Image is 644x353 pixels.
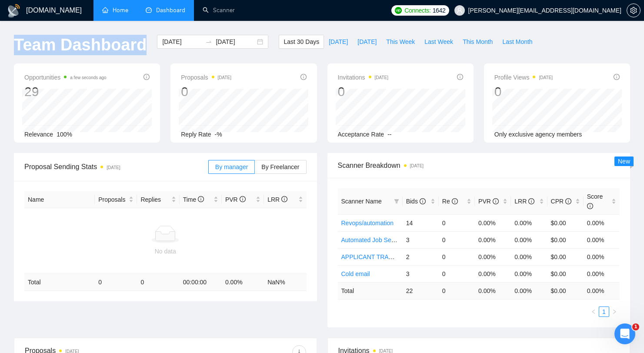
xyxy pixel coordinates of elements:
span: Time [183,196,204,203]
a: homeHome [102,7,128,14]
time: [DATE] [539,75,552,80]
td: 14 [403,214,439,231]
td: 0.00% [475,265,511,282]
time: [DATE] [218,75,231,80]
td: 0 [137,274,179,291]
td: 0.00% [475,231,511,248]
span: Dashboard [156,7,185,14]
iframe: Intercom live chat [614,323,635,344]
td: 0.00% [511,231,547,248]
span: dashboard [146,7,152,13]
td: 2 [403,248,439,265]
a: setting [627,7,641,14]
h1: Team Dashboard [14,35,147,55]
time: [DATE] [107,165,120,170]
button: right [609,306,620,317]
span: PVR [225,196,246,203]
span: Scanner Name [341,198,382,205]
td: 3 [403,231,439,248]
span: info-circle [300,74,307,80]
button: [DATE] [353,35,381,49]
span: info-circle [614,74,620,80]
span: filter [394,199,399,204]
time: [DATE] [410,163,424,168]
span: info-circle [240,196,246,202]
button: This Month [458,35,497,49]
span: PVR [478,198,499,205]
td: $ 0.00 [547,282,584,299]
span: info-circle [493,198,499,204]
button: left [588,306,599,317]
td: 0 [439,265,475,282]
td: 0.00% [511,248,547,265]
a: searchScanner [203,7,235,14]
a: 1 [599,307,609,316]
div: No data [28,246,303,256]
a: Revops/automation [341,220,394,226]
span: info-circle [457,74,463,80]
input: End date [216,37,255,47]
div: 0 [338,83,389,100]
span: Last Week [424,37,453,47]
td: $0.00 [547,231,584,248]
div: 29 [24,83,107,100]
span: Proposal Sending Stats [24,161,208,172]
span: right [612,309,617,314]
td: 0 [95,274,137,291]
button: This Week [381,35,420,49]
span: Re [442,198,458,205]
span: Only exclusive agency members [494,131,582,138]
td: $0.00 [547,265,584,282]
a: Cold email [341,270,370,277]
span: By manager [215,163,248,170]
span: left [591,309,596,314]
td: 0.00% [584,265,620,282]
td: $0.00 [547,214,584,231]
td: 0.00% [584,248,620,265]
span: Proposals [181,72,231,83]
span: CPR [551,198,571,205]
span: New [618,158,630,165]
span: Profile Views [494,72,553,83]
td: 0.00% [584,231,620,248]
li: Previous Page [588,306,599,317]
td: 0 [439,231,475,248]
td: 0.00% [584,214,620,231]
span: to [205,38,212,45]
td: 0 [439,248,475,265]
span: Proposals [98,195,127,204]
span: info-circle [143,74,150,80]
button: Last Month [497,35,537,49]
td: Total [24,274,95,291]
td: 0.00 % [511,282,547,299]
td: 0.00% [475,214,511,231]
td: 0.00% [511,214,547,231]
span: info-circle [528,198,534,204]
td: $0.00 [547,248,584,265]
span: -- [387,131,391,138]
span: Connects: [404,6,430,15]
span: Replies [140,195,169,204]
button: Last 30 Days [279,35,324,49]
span: user [457,7,463,13]
td: 0.00% [511,265,547,282]
button: [DATE] [324,35,353,49]
span: Scanner Breakdown [338,160,620,171]
span: This Month [463,37,493,47]
span: LRR [514,198,534,205]
time: [DATE] [375,75,388,80]
th: Replies [137,191,179,208]
span: Opportunities [24,72,107,83]
span: Score [587,193,603,210]
span: By Freelancer [261,163,299,170]
button: setting [627,3,641,17]
td: 0.00 % [584,282,620,299]
span: LRR [267,196,287,203]
div: 0 [181,83,231,100]
span: [DATE] [329,37,348,47]
span: Last 30 Days [284,37,319,47]
td: 0.00% [475,248,511,265]
span: Last Month [502,37,532,47]
span: info-circle [198,196,204,202]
